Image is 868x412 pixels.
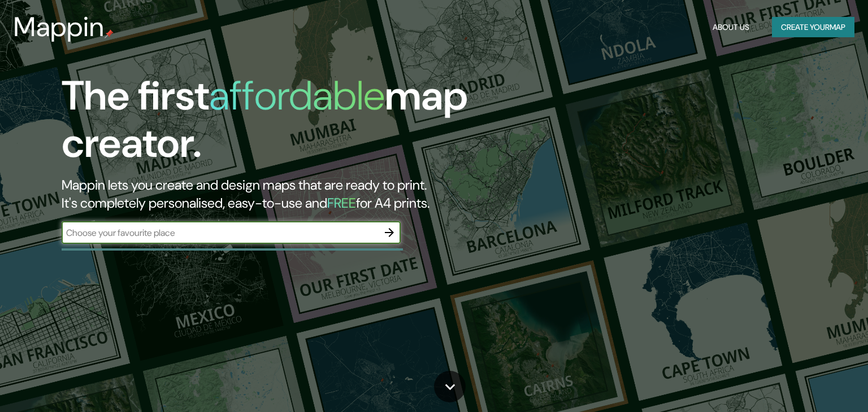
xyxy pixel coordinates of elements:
[62,226,378,239] input: Choose your favourite place
[105,29,114,38] img: mappin-pin
[62,72,496,176] h1: The first map creator.
[708,17,754,38] button: About Us
[62,176,496,212] h2: Mappin lets you create and design maps that are ready to print. It's completely personalised, eas...
[772,17,854,38] button: Create yourmap
[14,11,105,43] h3: Mappin
[209,69,385,122] h1: affordable
[327,194,356,212] h5: FREE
